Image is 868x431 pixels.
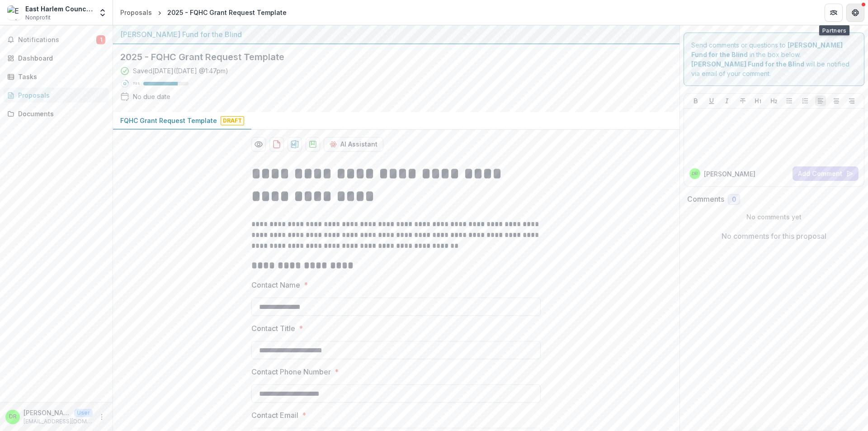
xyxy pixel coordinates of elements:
[251,279,300,290] p: Contact Name
[167,8,287,17] div: 2025 - FQHC Grant Request Template
[251,137,266,152] button: Preview 9b3845f8-06af-464b-bb3f-7c14ffd50fe4-0.pdf
[846,4,864,22] button: Get Help
[251,366,331,377] p: Contact Phone Number
[24,408,71,417] p: [PERSON_NAME]
[737,95,748,106] button: Strike
[825,4,843,22] button: Partners
[117,6,290,19] nav: breadcrumb
[687,195,724,204] h2: Comments
[133,81,140,87] p: 76 %
[684,33,865,86] div: Send comments or questions to in the box below. will be notified via email of your comment.
[120,8,152,17] div: Proposals
[800,95,811,106] button: Ordered List
[9,414,17,420] div: Daniel Ramirez
[18,72,102,81] div: Tasks
[306,137,320,152] button: download-proposal
[4,69,109,84] a: Tasks
[753,95,764,106] button: Heading 1
[120,52,658,62] h2: 2025 - FQHC Grant Request Template
[722,231,826,242] p: No comments for this proposal
[704,169,755,179] p: [PERSON_NAME]
[269,137,284,152] button: download-proposal
[4,106,109,121] a: Documents
[769,95,779,106] button: Heading 2
[722,95,732,106] button: Italicize
[74,409,93,417] p: User
[96,4,109,22] button: Open entity switcher
[324,137,383,152] button: AI Assistant
[117,6,156,19] a: Proposals
[24,417,93,426] p: [EMAIL_ADDRESS][DOMAIN_NAME]
[706,95,717,106] button: Underline
[18,53,102,63] div: Dashboard
[4,33,109,47] button: Notifications1
[793,166,859,181] button: Add Comment
[25,4,93,14] div: East Harlem Council for Human Services, Inc.
[96,35,105,44] span: 1
[4,88,109,103] a: Proposals
[687,212,861,222] p: No comments yet
[831,95,842,106] button: Align Center
[7,5,22,20] img: East Harlem Council for Human Services, Inc.
[25,14,51,22] span: Nonprofit
[690,95,701,106] button: Bold
[288,137,302,152] button: download-proposal
[120,116,217,125] p: FQHC Grant Request Template
[96,412,107,422] button: More
[815,95,826,106] button: Align Left
[846,95,857,106] button: Align Right
[18,36,96,44] span: Notifications
[18,90,102,100] div: Proposals
[120,29,672,40] div: [PERSON_NAME] Fund for the Blind
[133,92,170,101] div: No due date
[784,95,795,106] button: Bullet List
[732,196,736,204] span: 0
[4,51,109,66] a: Dashboard
[221,116,244,125] span: Draft
[691,60,804,68] strong: [PERSON_NAME] Fund for the Blind
[251,323,295,334] p: Contact Title
[692,171,698,176] div: Daniel Ramirez
[251,410,298,421] p: Contact Email
[133,66,228,76] div: Saved [DATE] ( [DATE] @ 1:47pm )
[18,109,102,118] div: Documents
